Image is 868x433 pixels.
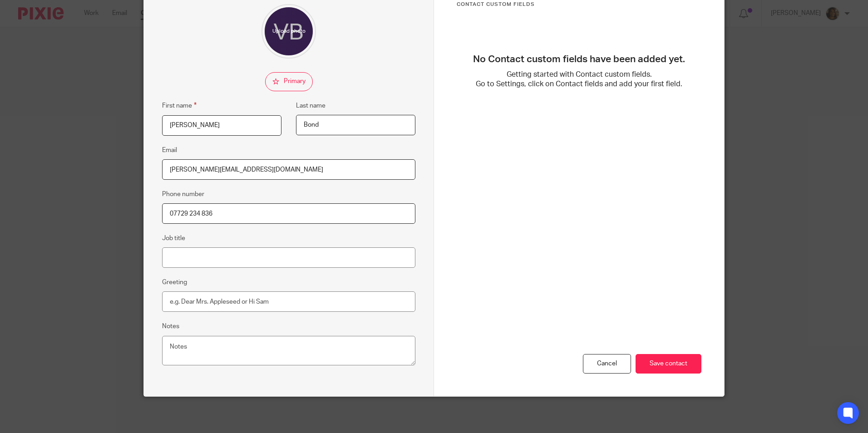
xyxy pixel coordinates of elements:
[162,278,187,287] label: Greeting
[162,322,179,331] label: Notes
[162,291,415,312] input: e.g. Dear Mrs. Appleseed or Hi Sam
[296,101,325,110] label: Last name
[162,234,185,243] label: Job title
[162,100,197,111] label: First name
[457,54,701,65] h3: No Contact custom fields have been added yet.
[162,146,177,155] label: Email
[162,190,204,199] label: Phone number
[457,1,701,8] h3: Contact Custom fields
[636,354,701,374] input: Save contact
[457,70,701,89] p: Getting started with Contact custom fields. Go to Settings, click on Contact fields and add your ...
[583,354,631,374] div: Cancel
